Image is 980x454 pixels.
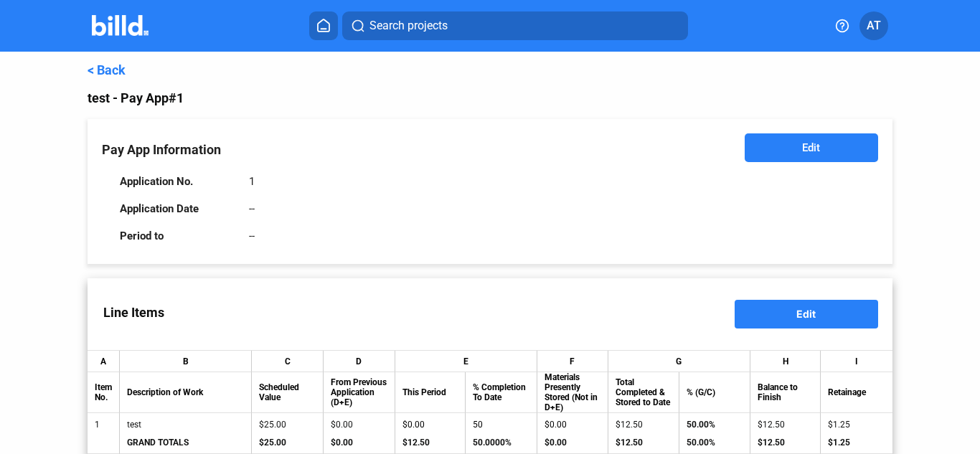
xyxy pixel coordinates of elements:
th: Item No. [88,372,120,413]
td: 50.00% [679,413,750,436]
td: 50.00% [679,431,750,454]
th: This Period [395,372,466,413]
th: H [750,351,821,372]
th: Scheduled Value [252,372,323,413]
div: Period to [120,230,235,242]
td: $12.50 [395,431,466,454]
td: 50.0000% [466,431,537,454]
th: I [821,351,892,372]
td: $12.50 [608,431,680,454]
th: From Previous Application (D+E) [324,372,395,413]
th: G [608,351,750,372]
th: C [252,351,323,372]
div: Application Date [120,202,235,215]
th: Balance to Finish [750,372,821,413]
th: D [324,351,395,372]
th: A [88,351,120,372]
button: AT [859,11,888,40]
td: $1.25 [821,431,892,454]
th: B [120,351,252,372]
button: Edit [745,133,878,162]
td: $25.00 [252,431,323,454]
div: $12.50 [758,420,814,430]
td: $0.00 [537,431,608,454]
th: E [395,351,537,372]
img: Billd Company Logo [92,15,149,36]
td: $12.50 [750,431,821,454]
div: -- [249,230,255,242]
th: % (G/C) [679,372,750,413]
th: Materials Presently Stored (Not in D+E) [537,372,608,413]
span: Pay App Information [102,142,221,157]
div: Application No. [120,175,235,188]
div: -- [249,202,255,215]
div: $12.50 [616,420,672,430]
div: $0.00 [331,420,387,430]
td: GRAND TOTALS [120,431,252,454]
span: Search projects [369,17,448,34]
a: < Back [88,62,126,77]
th: F [537,351,608,372]
div: 1 [95,420,112,430]
div: $25.00 [259,420,315,430]
label: Line Items [88,290,180,334]
div: test [127,420,244,430]
div: test - Pay App [88,88,892,108]
th: % Completion To Date [466,372,537,413]
span: #1 [169,90,184,105]
span: Edit [796,308,816,320]
button: Search projects [342,11,688,40]
button: Edit [735,300,878,328]
th: Description of Work [120,372,252,413]
div: $1.25 [828,420,885,430]
td: $0.00 [324,431,395,454]
span: Edit [802,141,820,155]
span: AT [867,17,881,34]
th: Retainage [821,372,892,413]
div: 1 [249,175,255,188]
th: Total Completed & Stored to Date [608,372,680,413]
